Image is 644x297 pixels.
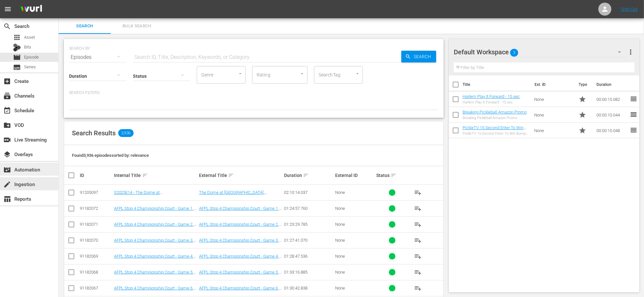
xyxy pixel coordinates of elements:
[3,195,11,203] span: Reports
[114,254,196,263] a: AFPL Stop 4 Championship Court - Game 4 - GNV Chomp vs. Sarasota Manatees
[303,172,309,178] span: sort
[463,100,520,104] div: Harlem Play It Forward - 15 sec
[3,22,11,30] span: Search
[594,91,630,107] td: 00:00:15.082
[3,77,11,85] span: Create
[114,238,196,252] a: AFPL Stop 4 Championship Court - Game 3 - Old Town Bangers vs. Fort [PERSON_NAME] Flamingos
[594,107,630,123] td: 00:00:10.044
[24,54,39,61] span: Episode
[335,254,374,259] div: None
[531,75,575,94] th: Ext. ID
[284,270,333,275] div: 01:33:16.885
[24,64,36,70] span: Series
[411,51,436,62] span: Search
[284,171,333,179] div: Duration
[579,127,586,134] span: Promo
[410,249,426,264] button: playlist_add
[228,172,234,178] span: sort
[414,236,422,244] span: playlist_add
[414,189,422,196] span: playlist_add
[410,233,426,248] button: playlist_add
[80,286,112,290] div: 91182067
[199,254,281,263] a: AFPL Stop 4 Championship Court - Game 4 - GNV Chomp vs. Sarasota Manatees
[80,173,112,178] div: ID
[463,116,527,120] div: Breaking Pickleball Amazon Promo
[284,286,333,290] div: 01:30:42.838
[284,222,333,227] div: 01:23:29.785
[627,44,635,60] button: more_vert
[13,44,21,51] div: Bits
[621,7,638,12] a: Sign Out
[463,110,527,115] a: Breaking Pickleball Amazon Promo
[532,123,576,138] td: None
[579,111,586,119] span: Promo
[3,92,11,100] span: Channels
[401,51,436,62] button: Search
[410,280,426,296] button: playlist_add
[410,201,426,216] button: playlist_add
[13,63,21,71] span: Series
[335,286,374,290] div: None
[532,107,576,123] td: None
[118,129,134,137] span: 3,936
[4,5,12,13] span: menu
[199,206,281,221] a: AFPL Stop 4 Championship Court - Game 1 - Miami Blaze vs. Fort [PERSON_NAME] Flamingos
[114,171,197,179] div: Internal Title
[630,111,637,118] span: reorder
[114,206,196,221] a: AFPL Stop 4 Championship Court - Game 1 - Miami Blaze vs. Fort [PERSON_NAME] Flamingos
[410,185,426,200] button: playlist_add
[80,206,112,211] div: 91182072
[354,71,361,77] button: Open
[299,71,305,77] button: Open
[463,94,520,99] a: Harlem Play It Forward - 15 sec
[627,48,635,56] span: more_vert
[80,238,112,243] div: 91182070
[237,71,243,77] button: Open
[142,172,148,178] span: sort
[284,206,333,211] div: 01:24:57.760
[335,270,374,275] div: None
[115,22,159,30] span: Bulk Search
[335,238,374,243] div: None
[13,34,21,41] span: Asset
[199,270,281,279] a: AFPL Stop 4 Championship Court - Game 5 - Sarasota Manatees vs. Lakeland Palms
[414,205,422,212] span: playlist_add
[199,238,281,252] a: AFPL Stop 4 Championship Court - Game 3 - Old Town Bangers vs. Fort [PERSON_NAME] Flamingos
[410,264,426,280] button: playlist_add
[199,190,267,200] a: The Dome at [GEOGRAPHIC_DATA], [GEOGRAPHIC_DATA]
[335,222,374,227] div: None
[630,126,637,134] span: reorder
[199,171,282,179] div: External Title
[72,153,149,158] span: Found 3,936 episodes sorted by: relevance
[284,190,333,195] div: 02:10:14.037
[16,2,47,17] img: ans4CAIJ8jUAAAAAAAAAAAAAAAAAAAAAAAAgQb4GAAAAAAAAAAAAAAAAAAAAAAAAJMjXAAAAAAAAAAAAAAAAAAAAAAAAgAT5G...
[532,91,576,107] td: None
[114,270,196,279] a: AFPL Stop 4 Championship Court - Game 5 - Sarasota Manatees vs. Lakeland Palms
[72,129,116,137] span: Search Results
[284,254,333,259] div: 01:28:47.536
[3,166,11,174] span: Automation
[80,190,112,195] div: 91205097
[63,22,107,30] span: Search
[414,284,422,292] span: playlist_add
[3,121,11,129] span: VOD
[630,95,637,103] span: reorder
[3,181,11,188] span: Ingestion
[114,190,195,200] a: S2025E14 - The Dome at [GEOGRAPHIC_DATA], [GEOGRAPHIC_DATA]
[335,190,374,195] div: None
[593,75,632,94] th: Duration
[454,43,627,61] div: Default Workspace
[3,151,11,158] span: Overlays
[69,90,438,96] p: Search Filters:
[463,131,529,136] div: PickleTV 15 Second Enter To Win Bumper V2
[284,238,333,243] div: 01:27:41.070
[579,95,586,103] span: Promo
[463,75,531,94] th: Title
[414,268,422,276] span: playlist_add
[335,173,374,178] div: External ID
[69,48,126,66] div: Episodes
[199,222,282,236] a: AFPL Stop 4 Championship Court - Game 2 - Jacksonville Ballers vs. Fort [PERSON_NAME] Flamingos
[575,75,593,94] th: Type
[594,123,630,138] td: 00:00:15.048
[24,44,31,50] span: Bits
